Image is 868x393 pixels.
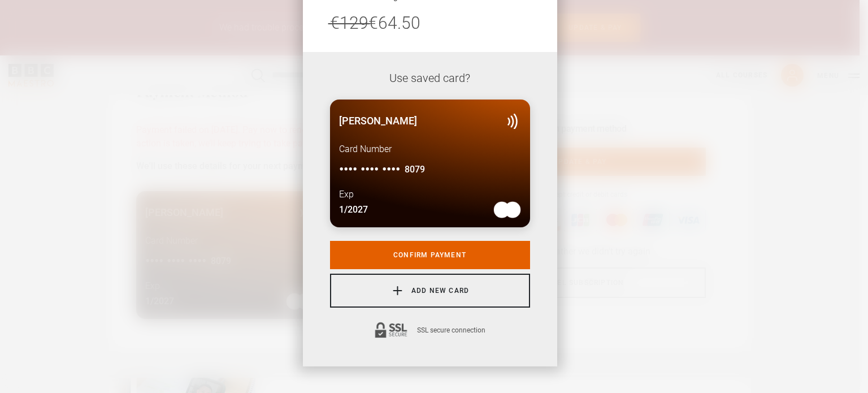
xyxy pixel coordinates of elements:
[330,13,368,33] span: €129
[493,201,521,218] img: mastercard
[339,142,521,156] p: Card Number
[339,203,368,217] p: 1/2027
[330,274,530,308] button: Add new card
[330,70,530,86] p: Use saved card?
[330,241,530,269] button: Confirm payment
[417,325,485,336] p: SSL secure connection
[405,161,425,179] span: 8079
[339,188,354,201] p: Exp
[330,12,530,34] div: €64.50
[339,161,521,179] p: •••• •••• ••••
[339,113,417,128] p: [PERSON_NAME]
